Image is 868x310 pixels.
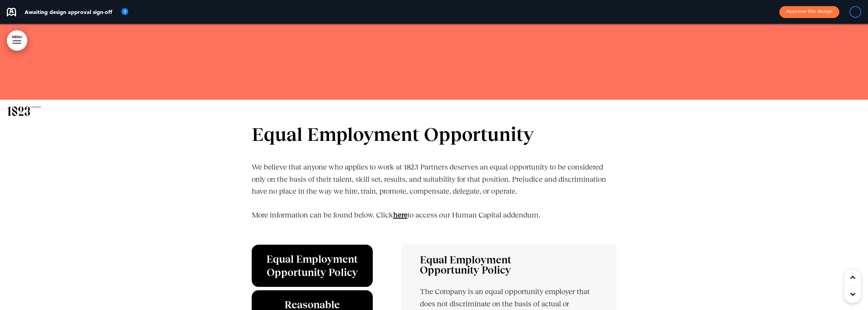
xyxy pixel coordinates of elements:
[25,9,112,15] p: Awaiting design approval sign-off
[779,6,839,18] button: Approve this design
[252,161,617,197] p: We believe that anyone who applies to work at 1823 Partners deserves an equal opportunity to be c...
[7,8,16,16] img: airmason-logo
[7,30,27,51] a: MENU
[252,125,617,144] h1: Equal Employment Opportunity
[393,211,408,219] a: here
[121,8,129,16] img: tooltip_icon.svg
[260,252,365,279] h6: Equal Employment Opportunity Policy
[420,255,598,275] h6: Equal Employment Opportunity Policy
[252,209,617,233] p: More information can be found below. Click to access our Human Capital addendum.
